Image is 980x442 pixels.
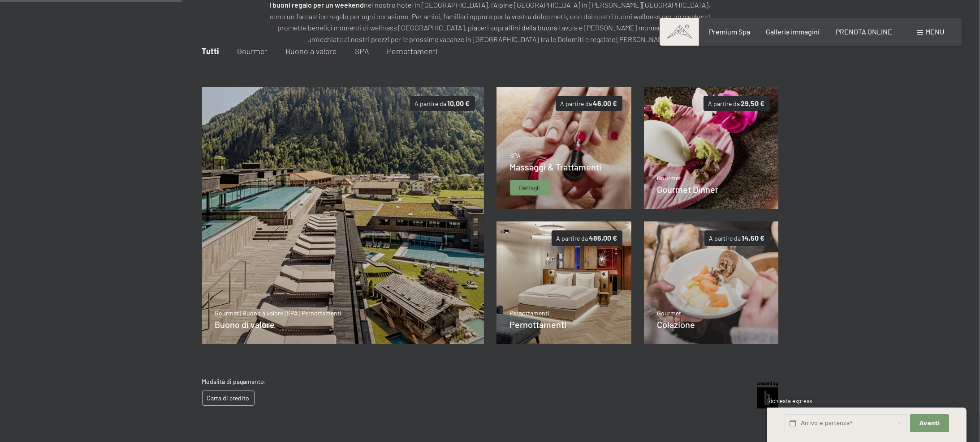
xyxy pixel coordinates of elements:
a: Galleria immagini [766,27,820,36]
button: Avanti [910,414,949,433]
span: Richiesta express [767,397,812,404]
strong: I buoni regalo per un weekend [270,0,364,9]
a: Premium Spa [709,27,750,36]
span: Menu [925,27,944,36]
span: Avanti [920,419,940,427]
a: PRENOTA ONLINE [836,27,892,36]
